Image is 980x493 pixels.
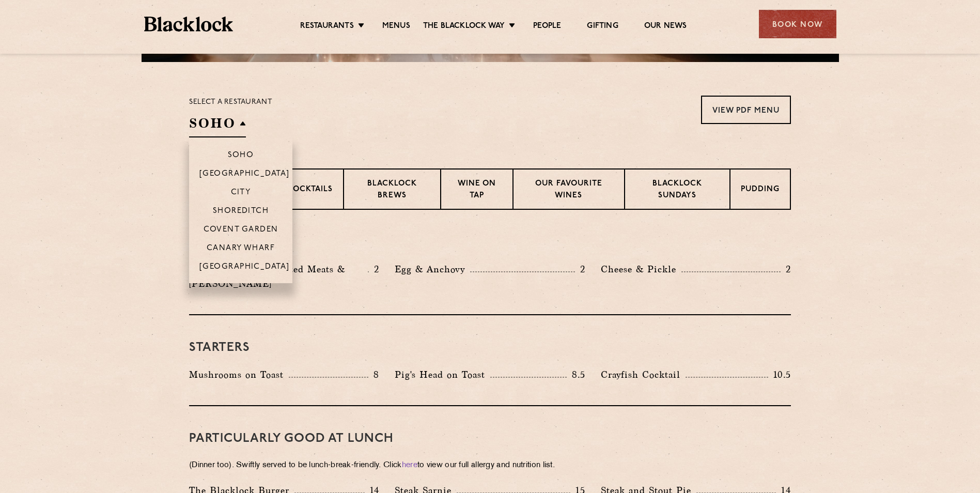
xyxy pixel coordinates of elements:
a: Our News [644,21,687,33]
p: (Dinner too). Swiftly served to be lunch-break-friendly. Click to view our full allergy and nutri... [189,458,791,473]
p: [GEOGRAPHIC_DATA] [199,170,290,180]
p: Cocktails [287,184,333,197]
h3: PARTICULARLY GOOD AT LUNCH [189,432,791,445]
a: Menus [382,21,410,33]
p: 8 [368,368,379,381]
div: Book Now [759,10,836,38]
p: Pudding [741,184,780,197]
p: City [231,188,251,198]
a: Restaurants [300,21,354,33]
h2: SOHO [189,114,246,137]
p: Canary Wharf [207,244,275,254]
p: Shoreditch [213,207,269,217]
p: Covent Garden [204,225,278,236]
h3: Pre Chop Bites [189,236,791,249]
p: Egg & Anchovy [395,262,470,276]
a: People [533,21,561,33]
p: Pig's Head on Toast [395,367,490,382]
p: Mushrooms on Toast [189,367,289,382]
a: Gifting [587,21,618,33]
p: Blacklock Brews [354,178,430,203]
p: Soho [228,151,254,161]
p: Our favourite wines [524,178,613,203]
a: View PDF Menu [701,96,791,124]
p: [GEOGRAPHIC_DATA] [199,263,290,273]
p: 2 [781,263,791,276]
p: 8.5 [567,368,585,381]
p: Blacklock Sundays [635,178,719,203]
p: Cheese & Pickle [601,262,681,276]
p: Select a restaurant [189,96,272,109]
a: The Blacklock Way [423,21,505,33]
p: 2 [369,263,379,276]
p: Crayfish Cocktail [601,367,686,382]
p: Wine on Tap [452,178,502,203]
a: here [402,461,417,469]
p: 10.5 [768,368,791,381]
p: 2 [575,263,585,276]
img: BL_Textured_Logo-footer-cropped.svg [144,17,234,32]
h3: Starters [189,341,791,355]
